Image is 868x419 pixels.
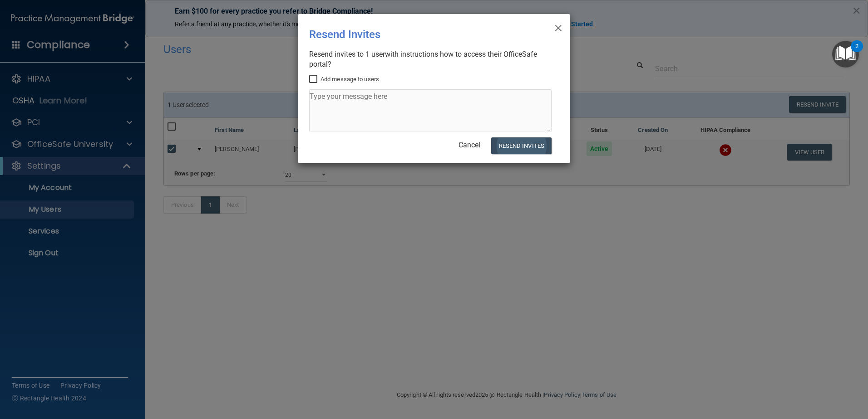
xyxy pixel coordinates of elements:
[309,76,320,83] input: Add message to users
[491,137,552,154] button: Resend Invites
[554,18,562,36] span: ×
[309,21,522,48] div: Resend Invites
[832,41,859,68] button: Open Resource Center, 2 new notifications
[459,141,480,149] a: Cancel
[855,46,858,58] div: 2
[309,74,379,85] label: Add message to users
[309,49,552,69] div: Resend invites to 1 user with instructions how to access their OfficeSafe portal?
